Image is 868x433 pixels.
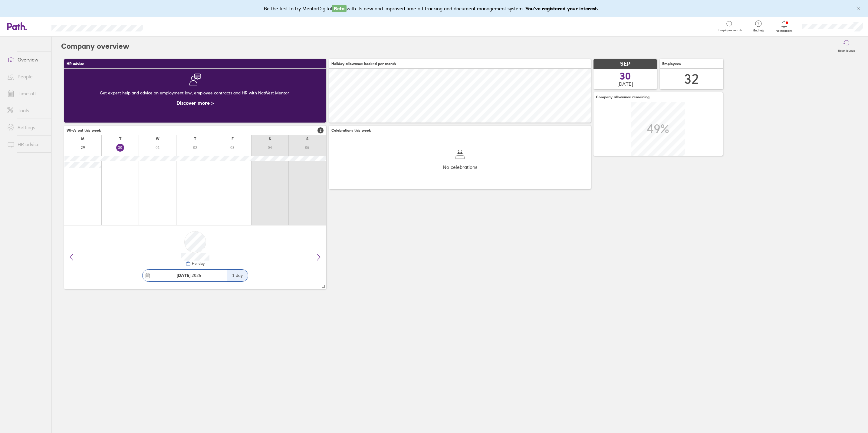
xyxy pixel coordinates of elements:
a: People [2,71,51,83]
div: Get expert help and advice on employment law, employee contracts and HR with NatWest Mentor. [69,86,321,100]
div: T [119,137,121,141]
span: Notifications [774,29,794,33]
div: 32 [684,71,699,87]
a: Notifications [774,20,794,33]
span: 2025 [177,273,201,278]
span: 2 [317,127,324,133]
span: Who's out this week [67,128,101,133]
span: 30 [620,71,631,81]
strong: [DATE] [177,273,190,278]
div: F [232,137,234,141]
div: W [156,137,159,141]
span: Celebrations this week [331,128,371,133]
span: Beta [332,5,347,12]
a: Time off [2,87,51,100]
span: Employee search [718,28,742,32]
label: Reset layout [834,47,858,53]
span: [DATE] [617,81,633,87]
div: T [194,137,196,141]
a: Discover more > [176,100,214,106]
div: S [269,137,271,141]
span: SEP [620,61,630,67]
div: 1 day [227,270,248,281]
div: M [81,137,84,141]
span: Company allowance remaining [596,95,649,99]
a: Settings [2,121,51,133]
span: Employees [662,62,681,66]
span: Get help [749,29,768,32]
a: Tools [2,104,51,116]
div: Search [159,23,175,29]
button: Reset layout [834,37,858,56]
b: You've registered your interest. [525,5,598,11]
div: S [306,137,308,141]
div: Be the first to try MentorDigital with its new and improved time off tracking and document manage... [264,5,604,12]
h2: Company overview [61,37,129,56]
span: Holiday allowance booked per month [331,62,396,66]
span: No celebrations [443,164,477,170]
a: Overview [2,54,51,66]
div: Holiday [191,261,205,266]
span: HR advice [67,62,84,66]
a: HR advice [2,138,51,150]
